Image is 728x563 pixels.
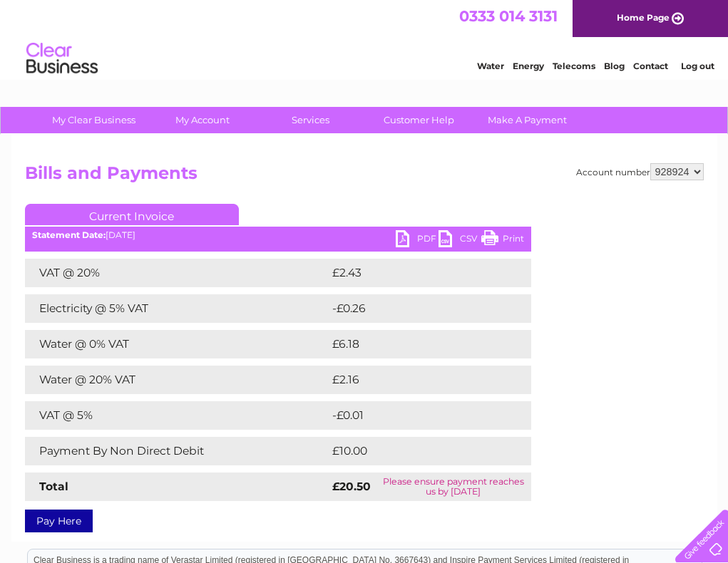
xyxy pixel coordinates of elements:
a: Blog [604,61,625,71]
a: 0333 014 3131 [459,7,558,25]
a: My Account [143,107,261,133]
a: Customer Help [360,107,478,133]
td: VAT @ 5% [25,401,329,430]
a: PDF [396,230,439,251]
a: Print [481,230,524,251]
strong: £20.50 [332,480,371,493]
a: My Clear Business [35,107,153,133]
a: Telecoms [553,61,595,71]
h2: Bills and Payments [25,163,704,190]
td: £2.43 [329,259,498,287]
td: -£0.26 [329,294,501,323]
b: Statement Date: [32,229,106,240]
td: Please ensure payment reaches us by [DATE] [376,472,530,501]
td: Water @ 20% VAT [25,366,329,394]
td: Payment By Non Direct Debit [25,437,329,465]
td: -£0.01 [329,401,500,430]
a: Energy [513,61,544,71]
div: Clear Business is a trading name of Verastar Limited (registered in [GEOGRAPHIC_DATA] No. 3667643... [28,8,702,69]
div: [DATE] [25,230,531,240]
td: VAT @ 20% [25,259,329,287]
img: logo.png [26,37,98,81]
td: Electricity @ 5% VAT [25,294,329,323]
td: Water @ 0% VAT [25,330,329,358]
a: Current Invoice [25,204,239,225]
a: Services [252,107,369,133]
td: £2.16 [329,366,496,394]
a: CSV [439,230,481,251]
a: Pay Here [25,510,93,532]
a: Contact [633,61,668,71]
a: Water [477,61,504,71]
a: Make A Payment [468,107,586,133]
strong: Total [39,480,68,493]
td: £10.00 [329,437,502,465]
td: £6.18 [329,330,496,358]
a: Log out [681,61,714,71]
div: Account number [576,163,704,180]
